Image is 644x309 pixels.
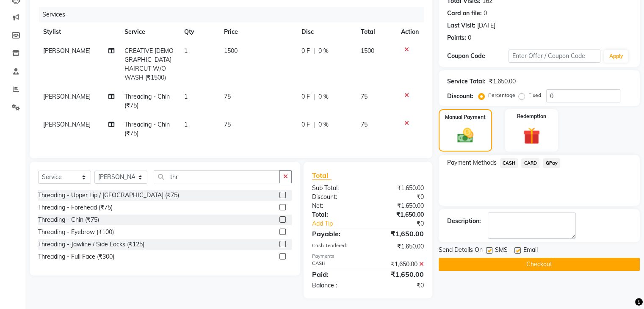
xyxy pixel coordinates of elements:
[38,191,179,200] div: Threading - Upper Lip / [GEOGRAPHIC_DATA] (₹75)
[368,193,430,201] div: ₹0
[439,246,483,256] span: Send Details On
[306,281,368,290] div: Balance :
[43,47,91,55] span: [PERSON_NAME]
[396,22,424,41] th: Action
[368,269,430,279] div: ₹1,650.00
[604,50,628,63] button: Apply
[312,253,424,260] div: Payments
[447,217,481,226] div: Description:
[38,215,99,224] div: Threading - Chin (₹75)
[312,171,332,180] span: Total
[306,260,368,269] div: CASH
[296,22,356,41] th: Disc
[477,21,495,30] div: [DATE]
[356,22,396,41] th: Total
[119,22,179,41] th: Service
[306,193,368,201] div: Discount:
[184,121,188,128] span: 1
[306,242,368,251] div: Cash Tendered:
[184,47,188,55] span: 1
[39,7,430,22] div: Services
[452,126,478,145] img: _cash.svg
[489,77,516,86] div: ₹1,650.00
[301,47,310,55] span: 0 F
[447,33,466,42] div: Points:
[361,121,368,128] span: 75
[500,158,518,168] span: CASH
[447,77,486,86] div: Service Total:
[318,47,329,55] span: 0 %
[38,203,113,212] div: Threading - Forehead (₹75)
[361,93,368,100] span: 75
[38,240,144,249] div: Threading - Jawline / Side Locks (₹125)
[179,22,219,41] th: Qty
[368,184,430,193] div: ₹1,650.00
[301,120,310,129] span: 0 F
[318,92,329,101] span: 0 %
[124,121,170,137] span: Threading - Chin (₹75)
[368,229,430,239] div: ₹1,650.00
[509,50,601,63] input: Enter Offer / Coupon Code
[368,210,430,219] div: ₹1,650.00
[38,22,119,41] th: Stylist
[306,184,368,193] div: Sub Total:
[521,158,539,168] span: CARD
[43,121,91,128] span: [PERSON_NAME]
[439,258,640,271] button: Checkout
[447,52,509,61] div: Coupon Code
[301,92,310,101] span: 0 F
[154,170,280,183] input: Search or Scan
[124,47,174,81] span: CREATIVE [DEMOGRAPHIC_DATA] HAIRCUT W/O WASH (₹1500)
[306,229,368,239] div: Payable:
[543,158,560,168] span: GPay
[368,242,430,251] div: ₹1,650.00
[495,246,508,256] span: SMS
[523,246,538,256] span: Email
[447,158,497,167] span: Payment Methods
[224,93,231,100] span: 75
[361,47,374,55] span: 1500
[43,93,91,100] span: [PERSON_NAME]
[313,92,315,101] span: |
[447,9,482,18] div: Card on file:
[488,91,515,99] label: Percentage
[124,93,170,109] span: Threading - Chin (₹75)
[445,113,486,121] label: Manual Payment
[184,93,188,100] span: 1
[306,219,378,228] a: Add Tip
[318,120,329,129] span: 0 %
[378,219,430,228] div: ₹0
[468,33,471,42] div: 0
[528,91,541,99] label: Fixed
[518,125,545,146] img: _gift.svg
[447,92,473,101] div: Discount:
[313,120,315,129] span: |
[306,269,368,279] div: Paid:
[368,201,430,210] div: ₹1,650.00
[219,22,296,41] th: Price
[306,210,368,219] div: Total:
[313,47,315,55] span: |
[484,9,487,18] div: 0
[447,21,475,30] div: Last Visit:
[224,121,231,128] span: 75
[224,47,238,55] span: 1500
[306,201,368,210] div: Net:
[38,228,114,237] div: Threading - Eyebrow (₹100)
[368,281,430,290] div: ₹0
[38,252,114,261] div: Threading - Full Face (₹300)
[517,113,546,120] label: Redemption
[368,260,430,269] div: ₹1,650.00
